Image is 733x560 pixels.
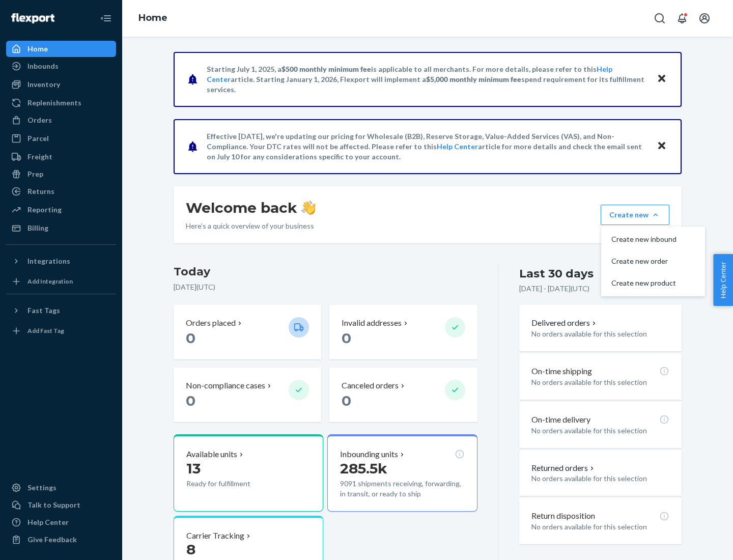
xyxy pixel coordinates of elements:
[27,326,64,335] div: Add Fast Tag
[6,531,116,548] button: Give Feedback
[611,236,676,243] span: Create new inbound
[11,13,54,23] img: Flexport logo
[27,305,60,316] div: Fast Tags
[27,483,57,493] div: Settings
[27,98,81,108] div: Replenishments
[694,8,715,29] button: Open account menu
[174,368,321,422] button: Non-compliance cases 0
[174,282,477,292] p: [DATE] ( UTC )
[174,434,323,512] button: Available units13Ready for fulfillment
[96,8,116,29] button: Close Navigation
[329,368,477,422] button: Canceled orders 0
[531,329,669,339] p: No orders available for this selection
[27,205,62,215] div: Reporting
[426,75,521,83] span: $5,000 monthly minimum fee
[186,329,195,347] span: 0
[531,462,596,474] button: Returned orders
[531,414,590,426] p: On-time delivery
[340,460,387,477] span: 285.5k
[340,449,398,460] p: Inbounding units
[531,522,669,532] p: No orders available for this selection
[186,449,237,460] p: Available units
[519,266,594,282] div: Last 30 days
[27,223,48,233] div: Billing
[342,317,402,329] p: Invalid addresses
[6,76,116,93] a: Inventory
[650,8,670,29] button: Open Search Box
[27,115,52,125] div: Orders
[611,258,676,265] span: Create new order
[342,380,399,391] p: Canceled orders
[531,317,598,329] button: Delivered orders
[437,142,478,151] a: Help Center
[186,530,244,542] p: Carrier Tracking
[6,41,116,57] a: Home
[27,44,48,54] div: Home
[6,183,116,200] a: Returns
[603,229,703,250] button: Create new inbound
[207,131,647,162] p: Effective [DATE], we're updating our pricing for Wholesale (B2B), Reserve Storage, Value-Added Se...
[519,284,589,294] p: [DATE] - [DATE] ( UTC )
[27,277,73,286] div: Add Integration
[6,58,116,74] a: Inbounds
[27,186,54,197] div: Returns
[531,473,669,484] p: No orders available for this selection
[601,205,669,225] button: Create newCreate new inboundCreate new orderCreate new product
[27,517,69,527] div: Help Center
[6,202,116,218] a: Reporting
[6,95,116,111] a: Replenishments
[174,264,477,280] h3: Today
[186,221,316,231] p: Here’s a quick overview of your business
[27,500,80,510] div: Talk to Support
[186,392,195,409] span: 0
[27,79,60,90] div: Inventory
[329,305,477,359] button: Invalid addresses 0
[27,133,49,144] div: Parcel
[6,253,116,269] button: Integrations
[186,460,201,477] span: 13
[207,64,647,95] p: Starting July 1, 2025, a is applicable to all merchants. For more details, please refer to this a...
[611,279,676,287] span: Create new product
[6,166,116,182] a: Prep
[603,250,703,272] button: Create new order
[6,112,116,128] a: Orders
[27,152,52,162] div: Freight
[186,479,280,489] p: Ready for fulfillment
[6,497,116,513] a: Talk to Support
[655,139,668,154] button: Close
[6,480,116,496] a: Settings
[174,305,321,359] button: Orders placed 0
[186,380,265,391] p: Non-compliance cases
[342,392,351,409] span: 0
[655,72,668,87] button: Close
[6,302,116,319] button: Fast Tags
[342,329,351,347] span: 0
[6,514,116,530] a: Help Center
[301,201,316,215] img: hand-wave emoji
[130,4,176,33] ol: breadcrumbs
[186,317,236,329] p: Orders placed
[27,169,43,179] div: Prep
[531,510,595,522] p: Return disposition
[27,256,70,266] div: Integrations
[6,149,116,165] a: Freight
[281,65,371,73] span: $500 monthly minimum fee
[6,273,116,290] a: Add Integration
[531,426,669,436] p: No orders available for this selection
[186,541,195,558] span: 8
[603,272,703,294] button: Create new product
[713,254,733,306] button: Help Center
[6,323,116,339] a: Add Fast Tag
[27,535,77,545] div: Give Feedback
[6,220,116,236] a: Billing
[672,8,692,29] button: Open notifications
[6,130,116,147] a: Parcel
[531,377,669,387] p: No orders available for this selection
[531,366,592,377] p: On-time shipping
[327,434,477,512] button: Inbounding units285.5k9091 shipments receiving, forwarding, in transit, or ready to ship
[27,61,59,71] div: Inbounds
[186,199,316,217] h1: Welcome back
